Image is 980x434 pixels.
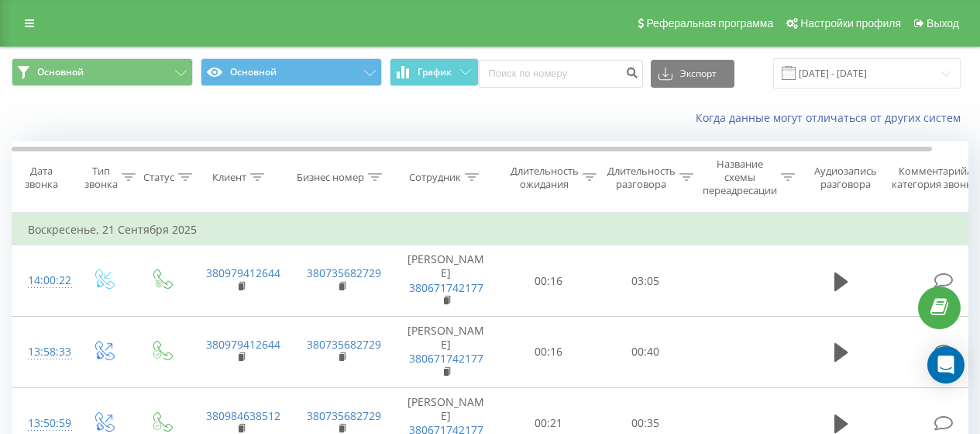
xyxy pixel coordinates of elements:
div: Клиент [212,171,246,184]
button: Экспорт [651,60,734,88]
span: Настройки профиля [800,17,901,30]
div: Open Intercom Messenger [927,346,965,384]
div: Аудиозапись разговора [808,165,883,191]
a: 380735682729 [307,266,381,280]
button: Основной [12,58,193,86]
div: Комментарий/категория звонка [889,165,980,191]
span: Выход [927,17,959,30]
input: Поиск по номеру [479,60,643,88]
div: Длительность ожидания [511,165,579,191]
td: 00:16 [500,317,597,388]
div: Бизнес номер [297,171,364,184]
a: 380671742177 [409,351,483,366]
a: 380735682729 [307,337,381,352]
div: Тип звонка [84,165,118,191]
div: Название схемы переадресации [703,158,777,197]
td: 00:16 [500,245,597,317]
a: 380735682729 [307,408,381,423]
div: Дата звонка [12,165,70,191]
td: [PERSON_NAME] [392,317,500,388]
button: График [390,58,479,86]
span: Основной [37,66,84,78]
td: 03:05 [597,245,694,317]
span: Реферальная программа [646,17,773,30]
div: Сотрудник [409,171,461,184]
a: Когда данные могут отличаться от других систем [696,110,968,125]
div: Статус [143,171,174,184]
td: 00:40 [597,317,694,388]
a: 380984638512 [206,408,280,423]
td: [PERSON_NAME] [392,245,500,317]
span: График [418,67,452,78]
div: Длительность разговора [607,165,676,191]
a: 380671742177 [409,280,483,295]
a: 380979412644 [206,266,280,280]
a: 380979412644 [206,337,280,352]
div: 13:58:33 [28,337,59,367]
button: Основной [201,58,382,86]
div: 14:00:22 [28,266,59,296]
